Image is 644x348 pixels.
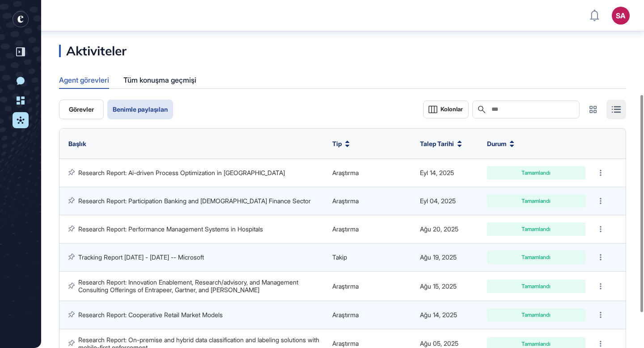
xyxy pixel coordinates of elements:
span: Ağu 20, 2025 [420,225,458,233]
a: Research Report: Participation Banking and [DEMOGRAPHIC_DATA] Finance Sector [78,197,311,205]
span: Araştırma [332,169,359,176]
span: Araştırma [332,197,359,205]
a: Research Report: Cooperative Retail Market Models [78,311,223,319]
div: Tamamlandı [494,226,579,232]
a: Tracking Report [DATE] - [DATE] -- Microsoft [78,253,204,261]
span: Tip [332,140,342,148]
span: Araştırma [332,340,359,347]
span: Durum [487,140,506,148]
span: Takip [332,253,347,261]
span: Ağu 15, 2025 [420,282,457,290]
div: Tamamlandı [494,284,579,289]
button: Durum [487,140,514,148]
span: Ağu 19, 2025 [420,253,457,261]
div: Agent görevleri [59,71,109,88]
button: Talep Tarihi [420,140,462,148]
span: Eyl 04, 2025 [420,197,456,205]
span: Araştırma [332,311,359,319]
button: Görevler [59,100,104,119]
a: Research Report: Innovation Enablement, Research/advisory, and Management Consulting Offerings of... [78,278,300,293]
div: Tüm konuşma geçmişi [123,71,196,89]
button: Tip [332,140,350,148]
span: Araştırma [332,282,359,290]
a: Research Report: Ai-driven Process Optimization in [GEOGRAPHIC_DATA] [78,169,285,176]
span: Görevler [69,106,94,113]
div: Tamamlandı [494,341,579,347]
span: Benimle paylaşılan [113,106,168,113]
div: Tamamlandı [494,170,579,176]
span: Araştırma [332,225,359,233]
span: Kolonlar [441,106,463,113]
div: entrapeer-logo [13,11,29,27]
span: Eyl 14, 2025 [420,169,454,176]
div: Tamamlandı [494,255,579,260]
span: Ağu 05, 2025 [420,340,458,347]
span: Ağu 14, 2025 [420,311,457,319]
div: Aktiviteler [59,45,127,57]
button: Kolonlar [423,101,469,118]
span: Başlık [68,140,86,147]
button: Benimle paylaşılan [107,100,173,119]
button: SA [612,7,630,25]
a: Research Report: Performance Management Systems in Hospitals [78,225,263,233]
span: Talep Tarihi [420,140,454,148]
div: Tamamlandı [494,198,579,204]
div: Tamamlandı [494,312,579,318]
